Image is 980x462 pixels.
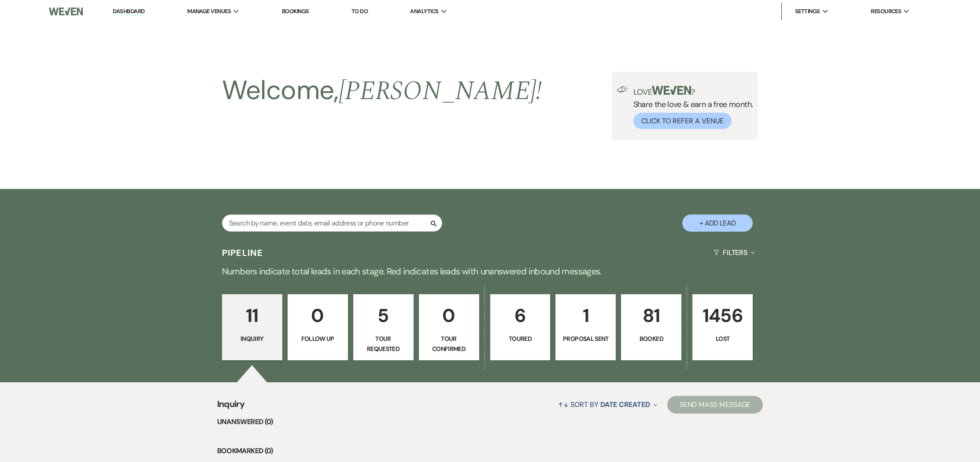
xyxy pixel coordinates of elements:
[228,334,277,344] p: Inquiry
[359,334,408,354] p: Tour Requested
[627,301,676,330] p: 81
[353,294,414,360] a: 5Tour Requested
[228,301,277,330] p: 11
[217,445,763,457] li: Bookmarked (0)
[351,7,368,15] a: To Do
[222,247,263,259] h3: Pipeline
[652,86,691,95] img: weven-logo-green.svg
[222,72,542,110] h2: Welcome,
[692,294,753,360] a: 1456Lost
[633,86,753,96] p: Love ?
[490,294,551,360] a: 6Toured
[410,7,438,16] span: Analytics
[419,294,479,360] a: 0Tour Confirmed
[628,86,753,129] div: Share the love & earn a free month.
[698,301,747,330] p: 1456
[698,334,747,344] p: Lost
[496,301,545,330] p: 6
[555,294,616,360] a: 1Proposal Sent
[627,334,676,344] p: Booked
[49,2,83,21] img: Weven Logo
[173,264,807,278] p: Numbers indicate total leads in each stage. Red indicates leads with unanswered inbound messages.
[293,301,342,330] p: 0
[113,7,144,16] a: Dashboard
[558,400,569,409] span: ↑↓
[217,397,245,416] span: Inquiry
[222,214,442,232] input: Search by name, event date, email address or phone number
[871,7,901,16] span: Resources
[561,334,610,344] p: Proposal Sent
[217,416,763,428] li: Unanswered (0)
[359,301,408,330] p: 5
[555,393,660,416] button: Sort By Date Created
[187,7,231,16] span: Manage Venues
[496,334,545,344] p: Toured
[617,86,628,93] img: loud-speaker-illustration.svg
[425,301,473,330] p: 0
[293,334,342,344] p: Follow Up
[282,7,309,15] a: Bookings
[561,301,610,330] p: 1
[795,7,820,16] span: Settings
[710,241,758,264] button: Filters
[667,396,763,414] button: Send Mass Message
[425,334,473,354] p: Tour Confirmed
[621,294,681,360] a: 81Booked
[288,294,348,360] a: 0Follow Up
[222,294,282,360] a: 11Inquiry
[600,400,650,409] span: Date Created
[339,71,542,111] span: [PERSON_NAME] !
[633,113,732,129] button: Click to Refer a Venue
[682,214,753,232] button: + Add Lead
